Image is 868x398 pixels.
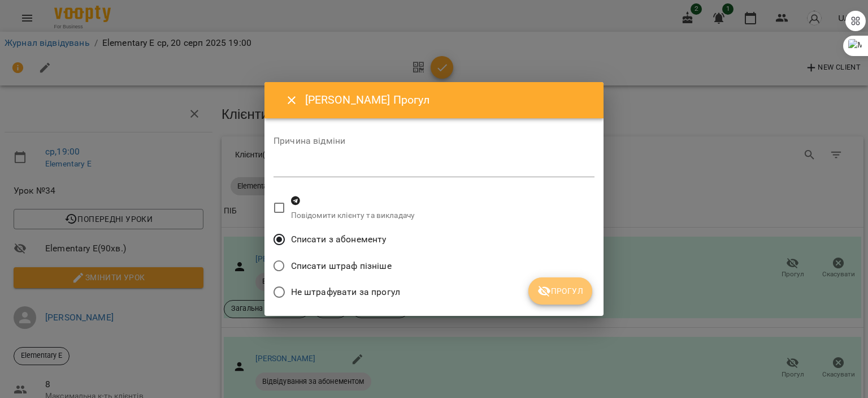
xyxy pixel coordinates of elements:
span: Списати штраф пізніше [291,259,392,273]
button: Прогул [528,277,592,305]
label: Причина відміни [274,136,594,145]
span: Списати з абонементу [291,233,387,246]
span: Прогул [537,284,583,298]
span: Не штрафувати за прогул [291,285,400,299]
button: Close [278,87,305,114]
h6: [PERSON_NAME] Прогул [305,91,590,109]
p: Повідомити клієнту та викладачу [291,210,415,221]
